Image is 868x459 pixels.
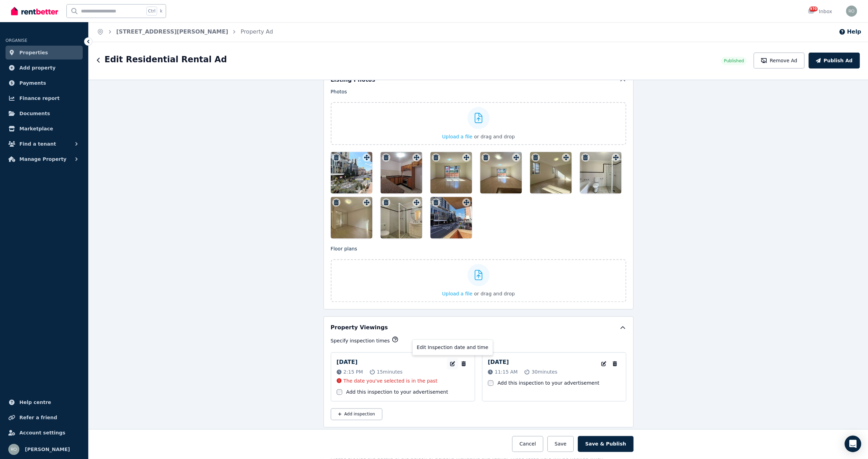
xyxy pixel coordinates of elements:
span: Add property [19,64,56,72]
div: Edit Inspection date and time [412,339,493,355]
p: Specify inspection times [331,337,390,344]
a: Account settings [6,426,83,440]
span: Marketplace [19,125,53,133]
h5: Listing Photos [331,76,375,84]
button: Remove Ad [753,53,804,68]
p: The date you've selected is in the past [344,377,438,384]
button: Add inspection [331,408,382,420]
span: Upload a file [442,134,473,139]
button: Publish Ad [808,53,860,68]
span: Finance report [19,94,60,102]
p: Photos [331,88,627,95]
button: Upload a file or drag and drop [442,290,515,297]
h1: Edit Residential Rental Ad [104,54,227,65]
button: Cancel [512,436,543,452]
span: or drag and drop [474,134,515,139]
p: Floor plans [331,245,627,252]
span: Ctrl [146,7,157,16]
span: k [160,8,162,14]
span: Find a tenant [19,140,56,148]
span: 970 [809,7,817,11]
h5: Property Viewings [331,323,388,332]
span: Account settings [19,429,65,437]
img: Roy [8,444,19,455]
img: Roy [846,6,857,17]
span: 11:15 AM [495,368,518,375]
span: 2:15 PM [344,368,363,375]
a: Help centre [6,395,83,409]
a: [STREET_ADDRESS][PERSON_NAME] [116,28,228,35]
span: ORGANISE [6,38,27,43]
div: Inbox [808,8,832,15]
div: Open Intercom Messenger [844,435,861,452]
span: Refer a friend [19,413,57,422]
span: Documents [19,109,50,118]
nav: Breadcrumb [89,22,281,42]
p: [DATE] [488,358,509,366]
button: Save & Publish [578,436,633,452]
a: Add property [6,61,83,75]
a: Refer a friend [6,411,83,424]
span: 30 minutes [531,368,557,375]
a: Finance report [6,91,83,105]
span: Upload a file [442,291,473,296]
a: Documents [6,107,83,120]
label: Add this inspection to your advertisement [346,388,448,395]
span: Payments [19,79,46,87]
button: Upload a file or drag and drop [442,133,515,140]
span: 15 minutes [377,368,403,375]
button: Save [547,436,574,452]
button: Find a tenant [6,137,83,151]
button: Manage Property [6,152,83,166]
span: [PERSON_NAME] [25,445,70,453]
a: Property Ad [240,28,273,35]
span: Manage Property [19,155,66,163]
img: RentBetter [11,6,58,16]
span: or drag and drop [474,291,515,296]
button: Help [839,28,861,36]
span: Properties [19,48,48,57]
a: Properties [6,46,83,59]
span: Published [724,58,744,64]
p: [DATE] [337,358,358,366]
a: Marketplace [6,122,83,136]
a: Payments [6,76,83,90]
label: Add this inspection to your advertisement [497,379,600,386]
span: Help centre [19,398,51,406]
